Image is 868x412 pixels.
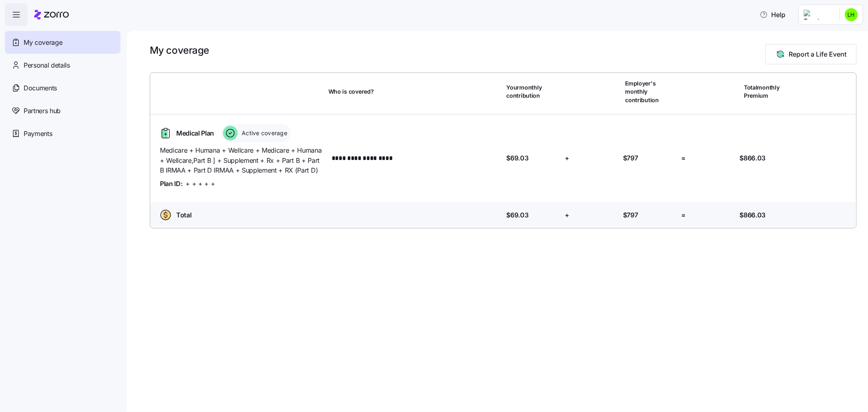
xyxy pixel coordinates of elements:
span: $69.03 [507,210,529,220]
span: Help [760,10,785,20]
a: Documents [5,77,120,99]
span: $69.03 [507,153,529,163]
span: Total monthly Premium [744,83,797,100]
button: Help [753,7,792,23]
a: My coverage [5,31,120,54]
span: Partners hub [24,106,61,116]
span: Medical Plan [176,128,214,138]
span: + [565,153,569,163]
span: Plan ID: [160,179,182,189]
button: Report a Life Event [765,44,857,64]
span: Total [176,210,191,220]
span: Payments [24,129,52,139]
span: $866.03 [739,153,765,163]
img: Employer logo [804,10,833,20]
span: Who is covered? [328,88,374,96]
a: Payments [5,122,120,145]
span: $797 [623,153,638,163]
span: Personal details [24,60,70,70]
a: Partners hub [5,99,120,122]
span: = [681,210,686,220]
span: Medicare + Humana + Wellcare + Medicare + Humana + Wellcare , Part B ] + Supplement + Rx + Part B... [160,145,322,175]
span: Active coverage [239,129,287,137]
span: Employer's monthly contribution [625,79,678,104]
span: + [565,210,569,220]
span: Report a Life Event [789,49,846,59]
span: My coverage [24,37,62,48]
span: Documents [24,83,57,93]
span: $797 [623,210,638,220]
a: Personal details [5,54,120,77]
span: Your monthly contribution [507,83,560,100]
img: 2c7bd3bd138feae1afbfc061c6fdc53b [845,8,858,21]
span: + + + + + [186,179,215,189]
span: = [681,153,686,163]
h1: My coverage [150,44,209,57]
span: $866.03 [739,210,765,220]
